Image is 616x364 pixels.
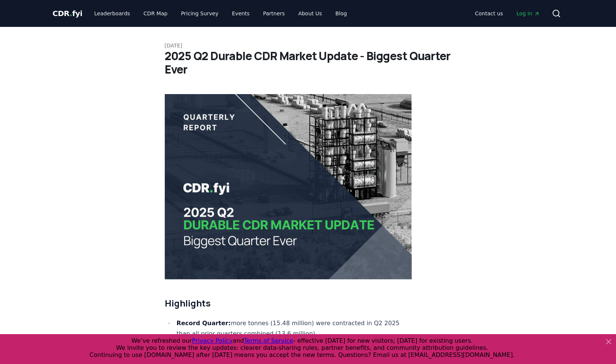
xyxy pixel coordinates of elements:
span: Log in [516,10,539,17]
strong: Record Quarter: [177,320,231,327]
a: Partners [257,7,291,20]
h1: 2025 Q2 Durable CDR Market Update - Biggest Quarter Ever [165,49,452,76]
li: more tonnes (15.48 million) were contracted in Q2 2025 than all prior quarters combined (13.6 mil... [174,318,412,339]
span: CDR fyi [53,9,83,18]
a: Blog [329,7,353,20]
nav: Main [88,7,353,20]
img: blog post image [165,94,412,279]
a: CDR.fyi [53,8,83,19]
a: Log in [510,7,545,20]
a: Contact us [469,7,509,20]
a: CDR Map [137,7,173,20]
span: . [69,9,72,18]
nav: Main [469,7,545,20]
a: Events [226,7,256,20]
a: Leaderboards [88,7,136,20]
h2: Highlights [165,297,412,309]
a: About Us [292,7,328,20]
a: Pricing Survey [175,7,224,20]
p: [DATE] [165,42,452,49]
